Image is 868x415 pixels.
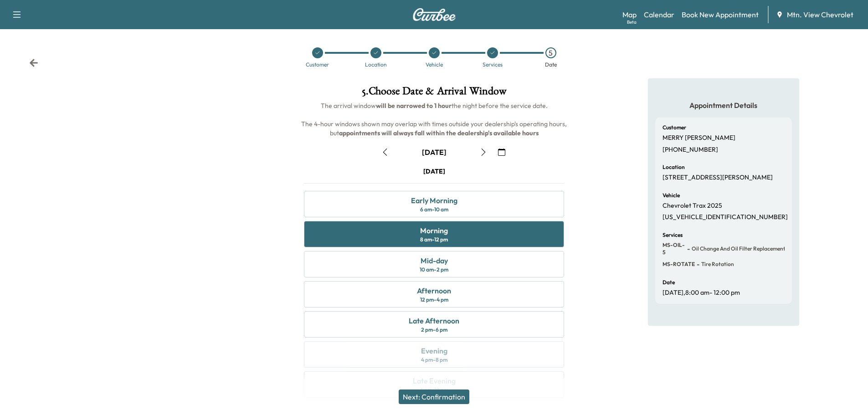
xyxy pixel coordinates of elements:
[685,244,690,253] span: -
[627,19,637,26] div: Beta
[421,326,447,333] div: 2 pm - 6 pm
[663,202,722,210] p: Chevrolet Trax 2025
[699,261,734,268] span: Tire Rotation
[663,164,685,170] h6: Location
[483,62,503,67] div: Services
[297,86,571,101] h1: 5 . Choose Date & Arrival Window
[663,174,773,182] p: [STREET_ADDRESS][PERSON_NAME]
[420,236,448,243] div: 8 am - 12 pm
[663,232,683,238] h6: Services
[545,62,557,67] div: Date
[663,289,740,297] p: [DATE] , 8:00 am - 12:00 pm
[682,9,759,20] a: Book New Appointment
[663,261,695,268] span: MS-ROTATE
[409,315,459,326] div: Late Afternoon
[420,225,448,236] div: Morning
[663,213,788,221] p: [US_VEHICLE_IDENTIFICATION_NUMBER]
[417,285,451,296] div: Afternoon
[339,129,539,137] b: appointments will always fall within the dealership's available hours
[301,102,568,137] span: The arrival window the night before the service date. The 4-hour windows shown may overlap with t...
[663,193,680,198] h6: Vehicle
[29,58,38,67] div: Back
[422,147,447,157] div: [DATE]
[690,245,790,252] span: Oil Change and Oil Filter Replacement - 5 Qt
[663,280,675,285] h6: Date
[376,102,452,110] b: will be narrowed to 1 hour
[306,62,329,67] div: Customer
[655,100,792,110] h5: Appointment Details
[365,62,387,67] div: Location
[420,206,448,213] div: 6 am - 10 am
[663,146,718,154] p: [PHONE_NUMBER]
[663,241,685,256] span: MS-OIL-5
[695,260,699,269] span: -
[644,9,674,20] a: Calendar
[663,125,686,130] h6: Customer
[421,255,448,266] div: Mid-day
[420,296,448,303] div: 12 pm - 4 pm
[399,389,469,404] button: Next: Confirmation
[545,47,556,58] div: 5
[787,9,853,20] span: Mtn. View Chevrolet
[411,195,457,206] div: Early Morning
[423,167,445,176] div: [DATE]
[426,62,443,67] div: Vehicle
[663,134,735,142] p: MERRY [PERSON_NAME]
[420,266,448,273] div: 10 am - 2 pm
[412,8,456,21] img: Curbee Logo
[622,9,637,20] a: MapBeta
